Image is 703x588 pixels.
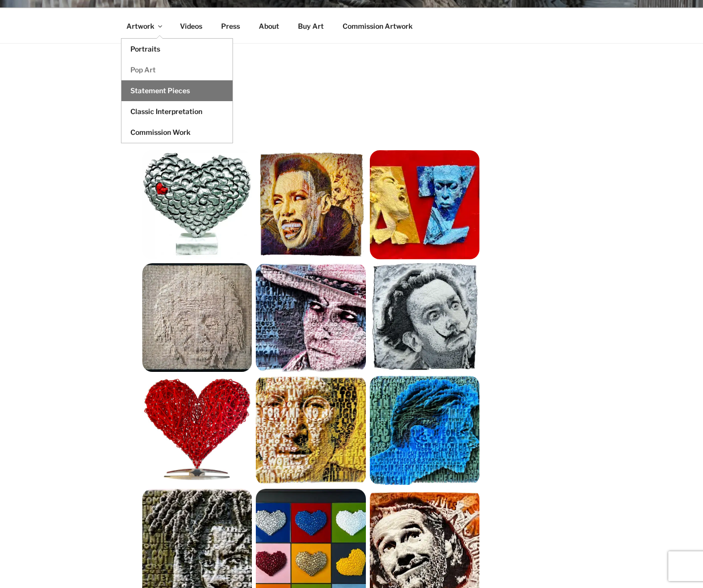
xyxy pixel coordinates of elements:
a: Press [212,14,248,38]
a: Portraits [121,39,233,59]
a: Buy Art [289,14,332,38]
a: Classic Interpretation [121,101,233,122]
nav: Top Menu [117,14,586,38]
a: About [250,14,288,38]
a: Commission Work [121,122,233,143]
a: Pop Art [121,59,233,80]
a: Videos [171,14,211,38]
a: Commission Artwork [334,14,421,38]
a: Statement Pieces [121,80,233,101]
h1: Pop [142,87,479,97]
a: Artwork [117,14,170,38]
